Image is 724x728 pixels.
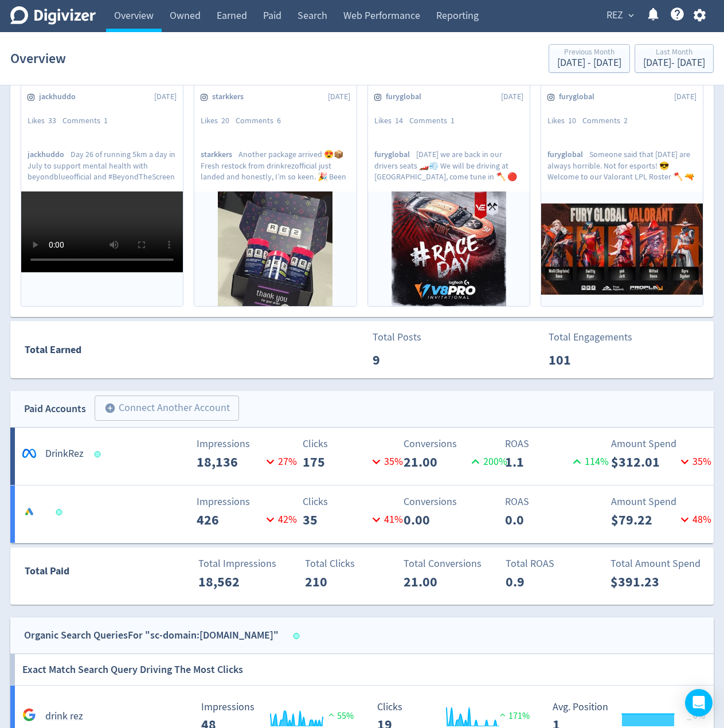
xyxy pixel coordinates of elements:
p: Total Clicks [305,556,409,572]
div: Organic Search Queries For "sc-domain:[DOMAIN_NAME]" [24,627,279,644]
p: 175 [303,452,369,472]
p: Conversions [404,494,507,510]
svg: Google Analytics [22,708,36,722]
div: Total Earned [11,342,362,358]
p: $391.23 [610,572,676,592]
span: 10 [568,115,576,126]
span: starkkers [201,149,238,160]
div: Likes [374,115,409,127]
span: 171% [497,710,530,722]
p: 426 [197,510,263,530]
p: Total Impressions [198,556,302,572]
span: 1 [451,115,455,126]
div: Likes [28,115,62,127]
p: Amount Spend [611,436,715,452]
span: [DATE] [154,91,177,103]
span: starkkers [212,91,250,103]
p: Impressions [197,436,300,452]
a: Total EarnedTotal Posts9Total Engagements101 [10,321,714,378]
span: 1 [104,115,108,126]
span: add_circle [104,402,116,414]
button: Last Month[DATE]- [DATE] [635,44,714,73]
p: 200 % [468,454,507,469]
button: Previous Month[DATE] - [DATE] [549,44,630,73]
p: 0.0 [505,510,571,530]
p: 9 [373,350,439,370]
div: Likes [547,115,582,127]
div: [DATE] - [DATE] [643,58,705,68]
p: ROAS [505,436,609,452]
a: *DrinkRezImpressions18,13627%Clicks17535%Conversions21.00200%ROAS1.1114%Amount Spend$312.0135% [10,428,714,485]
h6: Exact Match Search Query Driving The Most Clicks [22,654,243,685]
span: furyglobal [547,149,589,160]
span: expand_more [626,10,636,21]
p: ROAS [505,494,609,510]
a: starkkers[DATE]Likes20Comments6starkkersAnother package arrived 😍📦 Fresh restock from drinkrezoff... [194,85,356,306]
span: 14 [395,115,403,126]
p: 0.00 [404,510,469,530]
span: jackhuddo [28,149,71,160]
button: REZ [602,6,637,25]
a: furyglobal[DATE]Likes14Comments1furyglobal[DATE] we are back in our drivers seats 🏎️💨 We will be ... [368,85,530,306]
div: Last Month [643,48,705,58]
p: 18,136 [197,452,263,472]
img: positive-performance.svg [326,710,337,719]
span: [DATE] [674,91,696,103]
span: furyglobal [559,91,601,103]
p: 0.9 [506,572,572,592]
span: jackhuddo [39,91,82,103]
div: Paid Accounts [24,401,86,417]
span: Data last synced: 20 Aug 2025, 8:01pm (AEST) [56,509,66,515]
a: Connect Another Account [86,397,239,421]
h1: Overview [10,40,66,77]
p: Total Amount Spend [610,556,714,572]
p: Total Engagements [549,330,632,345]
span: [DATE] [328,91,350,103]
span: [DATE] [501,91,523,103]
div: Comments [409,115,461,127]
p: 21.00 [404,572,469,592]
p: $312.01 [611,452,677,472]
div: [DATE] - [DATE] [557,58,621,68]
p: 1.1 [505,452,569,472]
p: $79.22 [611,510,677,530]
p: 48 % [677,512,711,527]
span: furyglobal [374,149,416,160]
button: Connect Another Account [95,396,239,421]
span: Data last synced: 21 Aug 2025, 9:01am (AEST) [95,451,104,457]
p: Another package arrived 😍📦 Fresh restock from drinkrezofficial just landed and honestly, I’m so k... [201,149,350,181]
div: Likes [201,115,236,127]
p: 35 [303,510,369,530]
h5: DrinkRez [45,447,84,461]
a: jackhuddo[DATE]Likes33Comments1jackhuddoDay 26 of running 5km a day in July to support mental hea... [21,85,183,306]
p: Impressions [197,494,300,510]
span: 2 [624,115,628,126]
p: Total Conversions [404,556,507,572]
span: REZ [606,6,623,25]
span: Data last synced: 21 Aug 2025, 11:01am (AEST) [293,633,303,639]
h5: drink rez [45,710,83,723]
img: positive-performance.svg [497,710,508,719]
p: [DATE] we are back in our drivers seats 🏎️💨 We will be driving at [GEOGRAPHIC_DATA], come tune in... [374,149,523,181]
div: Comments [236,115,287,127]
p: Total Posts [373,330,439,345]
p: 101 [549,350,615,370]
p: Conversions [404,436,507,452]
p: Total ROAS [506,556,609,572]
p: 35 % [677,454,711,469]
span: 6 [277,115,281,126]
div: Open Intercom Messenger [685,689,713,717]
div: Comments [582,115,634,127]
p: 18,562 [198,572,264,592]
p: Day 26 of running 5km a day in July to support mental health with beyondblueofficial and #BeyondT... [28,149,177,181]
div: Total Paid [11,563,128,585]
p: Amount Spend [611,494,715,510]
span: 20 [221,115,229,126]
p: 114 % [569,454,609,469]
span: furyglobal [386,91,428,103]
div: Comments [62,115,114,127]
a: Impressions42642%Clicks3541%Conversions0.00ROAS0.0Amount Spend$79.2248% [10,486,714,543]
p: 210 [305,572,371,592]
span: 55% [326,710,354,722]
p: Someone said that [DATE] are always horrible. Not for esports! 😎 Welcome to our Valorant LPL Rost... [547,149,696,181]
